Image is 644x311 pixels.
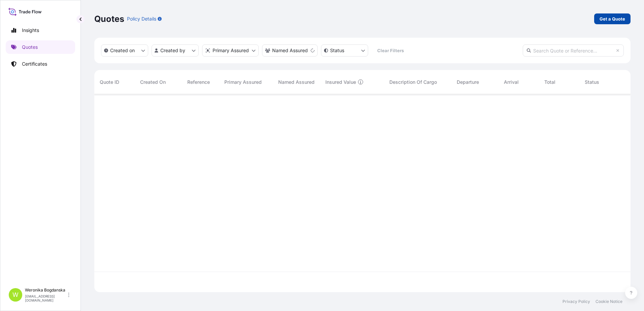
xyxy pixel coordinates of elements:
[152,44,199,57] button: createdBy Filter options
[25,294,67,302] p: [EMAIL_ADDRESS][DOMAIN_NAME]
[544,79,555,85] span: Total
[22,61,47,67] p: Certificates
[278,79,315,85] span: Named Assured
[202,44,259,57] button: distributor Filter options
[272,47,308,54] p: Named Assured
[12,291,19,298] span: W
[22,44,38,50] p: Quotes
[585,79,599,85] span: Status
[600,15,625,22] p: Get a Quote
[100,79,119,85] span: Quote ID
[224,79,262,85] span: Primary Assured
[330,47,344,54] p: Status
[504,79,519,85] span: Arrival
[262,44,318,57] button: cargoOwner Filter options
[377,47,404,54] p: Clear Filters
[594,13,631,24] a: Get a Quote
[321,44,368,57] button: certificateStatus Filter options
[595,299,622,304] a: Cookie Notice
[187,79,210,85] span: Reference
[6,57,75,71] a: Certificates
[127,15,156,22] p: Policy Details
[562,299,590,304] a: Privacy Policy
[101,44,148,57] button: createdOn Filter options
[457,79,479,85] span: Departure
[25,287,67,293] p: Weronika Bogdanska
[213,47,249,54] p: Primary Assured
[110,47,135,54] p: Created on
[6,40,75,54] a: Quotes
[94,13,124,24] p: Quotes
[523,44,624,57] input: Search Quote or Reference...
[22,27,39,34] p: Insights
[140,79,166,85] span: Created On
[372,45,409,56] button: Clear Filters
[160,47,185,54] p: Created by
[325,79,356,85] span: Insured Value
[389,79,437,85] span: Description Of Cargo
[6,24,75,37] a: Insights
